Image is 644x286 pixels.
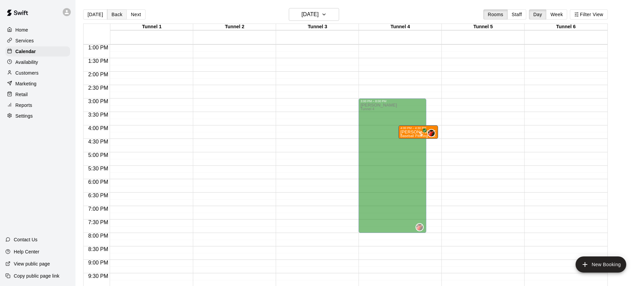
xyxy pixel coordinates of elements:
p: Availability [15,59,38,66]
p: Marketing [15,80,37,87]
img: Brian Loconsole [428,130,435,136]
span: 6:30 PM [87,193,110,198]
p: Home [15,27,28,33]
span: 3:30 PM [87,112,110,118]
p: Reports [15,102,32,109]
button: Staff [507,9,527,19]
span: All customers have paid [418,130,425,137]
span: 9:30 PM [87,273,110,279]
span: 1:30 PM [87,58,110,64]
p: Retail [15,91,28,98]
button: Rooms [483,9,507,19]
button: Week [546,9,567,19]
a: Marketing [5,79,70,89]
span: 6:00 PM [87,179,110,185]
div: 3:00 PM – 8:00 PM [361,99,424,103]
div: 4:00 PM – 4:30 PM: Ryan Perion [398,125,438,139]
div: Tunnel 1 [110,24,193,30]
div: Tunnel 5 [442,24,525,30]
p: Services [15,37,34,44]
span: Tunnel 4 [361,107,374,111]
div: Tunnel 4 [359,24,442,30]
p: Settings [15,113,33,119]
div: Tunnel 3 [276,24,359,30]
a: Services [5,36,70,46]
span: 3:00 PM [87,98,110,104]
p: Contact Us [14,236,38,243]
button: [DATE] [83,9,107,19]
img: Brian Loconsole [416,224,423,231]
a: Availability [5,57,70,67]
span: 5:30 PM [87,166,110,171]
a: Reports [5,100,70,110]
div: 3:00 PM – 8:00 PM: Available [359,98,426,233]
h6: [DATE] [302,10,319,19]
p: Customers [15,70,39,76]
span: 7:30 PM [87,219,110,225]
a: Home [5,25,70,35]
p: Copy public page link [14,273,59,279]
p: View public page [14,260,50,267]
button: Next [126,9,145,19]
span: 5:00 PM [87,152,110,158]
a: Customers [5,68,70,78]
span: 1:00 PM [87,45,110,50]
span: 4:30 PM [87,139,110,145]
span: Brian Loconsole [430,129,435,137]
div: Tunnel 2 [193,24,276,30]
p: Help Center [14,248,39,255]
button: [DATE] [289,8,339,21]
button: Back [107,9,127,19]
span: 4:00 PM [87,125,110,131]
span: 2:30 PM [87,85,110,91]
div: 4:00 PM – 4:30 PM [400,126,436,130]
span: Baseball Pitching - 30-Minute Lesson [400,134,460,138]
a: Settings [5,111,70,121]
div: Tunnel 6 [525,24,607,30]
span: 9:00 PM [87,260,110,265]
button: add [576,256,626,273]
div: Brian Loconsole [427,129,435,137]
span: 8:30 PM [87,246,110,252]
span: 2:00 PM [87,72,110,77]
button: Day [529,9,546,19]
div: Brian Loconsole [416,223,424,231]
a: Retail [5,89,70,99]
a: Calendar [5,46,70,56]
span: 8:00 PM [87,233,110,239]
button: Filter View [570,9,607,19]
span: 7:00 PM [87,206,110,212]
p: Calendar [15,48,36,55]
